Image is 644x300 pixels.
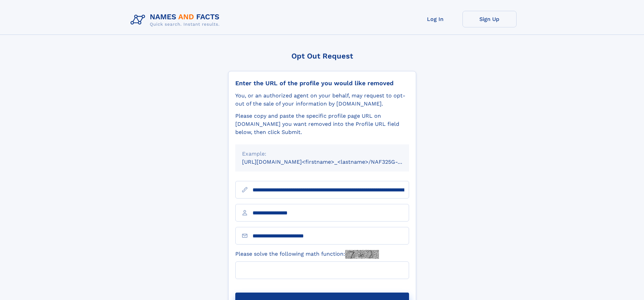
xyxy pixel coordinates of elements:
div: Enter the URL of the profile you would like removed [235,79,409,87]
small: [URL][DOMAIN_NAME]<firstname>_<lastname>/NAF325G-xxxxxxxx [242,159,422,165]
div: You, or an authorized agent on your behalf, may request to opt-out of the sale of your informatio... [235,92,409,108]
a: Log In [408,11,462,27]
img: Logo Names and Facts [128,11,225,29]
label: Please solve the following math function: [235,250,379,259]
div: Opt Out Request [228,52,416,60]
div: Please copy and paste the specific profile page URL on [DOMAIN_NAME] you want removed into the Pr... [235,112,409,136]
a: Sign Up [462,11,517,27]
div: Example: [242,150,402,158]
